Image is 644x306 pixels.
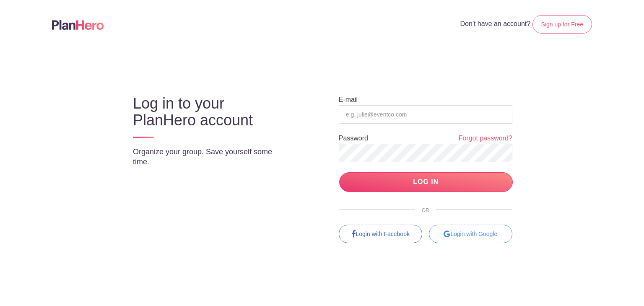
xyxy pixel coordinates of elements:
label: Password [339,135,368,142]
div: Login with Google [429,225,512,243]
h3: Log in to your PlanHero account [133,95,291,129]
img: Logo main planhero [52,20,104,30]
a: Sign up for Free [532,15,592,34]
input: LOG IN [339,172,513,192]
label: E-mail [339,96,358,103]
span: Don't have an account? [460,20,531,27]
input: e.g. julie@eventco.com [339,105,512,124]
a: Forgot password? [459,134,512,143]
p: Organize your group. Save yourself some time. [133,147,291,167]
span: OR [415,207,436,213]
a: Login with Facebook [339,225,422,243]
